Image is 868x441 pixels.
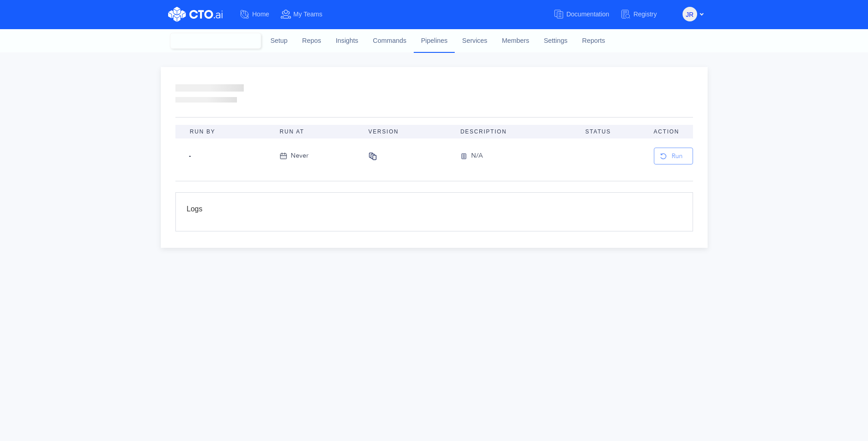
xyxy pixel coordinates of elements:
[175,138,272,174] td: -
[578,125,647,138] th: Status
[365,29,414,53] a: Commands
[460,151,471,162] img: version-icon
[168,7,223,22] img: CTO.ai Logo
[453,125,578,138] th: Description
[280,6,334,23] a: My Teams
[683,7,697,21] button: JR
[566,10,609,18] span: Documentation
[361,125,453,138] th: Version
[536,29,575,53] a: Settings
[187,204,682,220] div: Logs
[553,6,620,23] a: Documentation
[252,10,269,18] span: Home
[455,29,494,53] a: Services
[633,10,657,18] span: Registry
[175,125,272,138] th: Run By
[495,29,537,53] a: Members
[272,125,361,138] th: Run At
[291,151,308,161] div: Never
[471,151,483,162] div: N/A
[263,29,295,53] a: Setup
[575,29,612,53] a: Reports
[295,29,329,53] a: Repos
[293,10,323,18] span: My Teams
[414,29,455,52] a: Pipelines
[654,148,693,164] button: Run
[329,29,366,53] a: Insights
[647,125,693,138] th: Action
[620,6,668,23] a: Registry
[686,7,693,22] span: JR
[239,6,280,23] a: Home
